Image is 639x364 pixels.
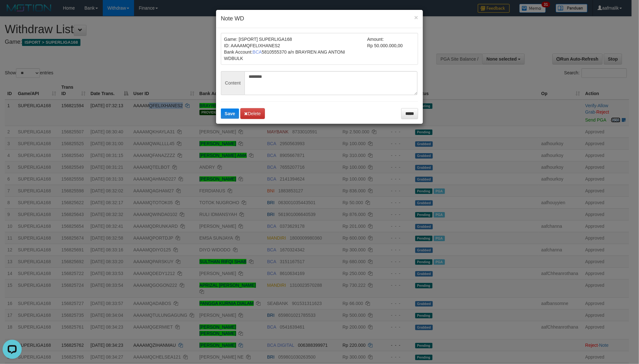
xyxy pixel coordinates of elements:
[253,49,262,55] span: BCA
[225,111,235,116] span: Save
[244,111,261,116] span: Delete
[414,14,418,21] button: ×
[221,15,418,23] h4: Note WD
[224,36,367,62] td: Game: [ISPORT] SUPERLIGA168 ID: AAAAMQFELIXHANES2 Bank Account: 5810555370 a/n BRAYREN ANG ANTONI...
[221,108,239,119] button: Save
[3,3,22,22] button: Open LiveChat chat widget
[221,71,244,95] span: Content
[367,36,415,62] td: Amount: Rp 50.000.000,00
[240,108,265,119] button: Delete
